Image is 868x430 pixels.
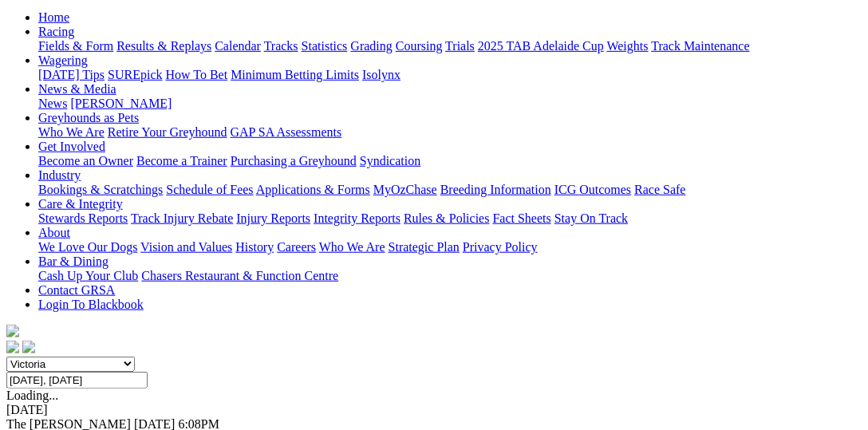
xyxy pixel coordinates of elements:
input: Select date [6,372,148,389]
a: Greyhounds as Pets [38,111,139,124]
a: Calendar [215,39,261,53]
a: Syndication [360,154,420,168]
a: Retire Your Greyhound [108,125,227,139]
a: Race Safe [634,183,685,196]
a: Wagering [38,53,88,67]
a: Home [38,10,69,24]
a: Stay On Track [554,211,628,225]
a: Breeding Information [440,183,551,196]
div: Get Involved [38,154,862,168]
a: Purchasing a Greyhound [231,154,357,168]
a: Become a Trainer [136,154,227,168]
a: Care & Integrity [38,197,123,211]
div: News & Media [38,97,862,111]
a: Cash Up Your Club [38,269,138,282]
a: Statistics [302,39,348,53]
a: Injury Reports [236,211,310,225]
a: Careers [277,240,316,254]
a: Tracks [264,39,298,53]
a: Bookings & Scratchings [38,183,163,196]
a: Strategic Plan [389,240,460,254]
div: Care & Integrity [38,211,862,226]
a: Stewards Reports [38,211,128,225]
img: facebook.svg [6,341,19,353]
a: Vision and Values [140,240,232,254]
a: Fact Sheets [493,211,551,225]
a: Grading [351,39,393,53]
a: Chasers Restaurant & Function Centre [141,269,338,282]
a: Track Injury Rebate [131,211,233,225]
div: Racing [38,39,862,53]
a: We Love Our Dogs [38,240,137,254]
a: Get Involved [38,140,105,153]
a: SUREpick [108,68,162,81]
a: Fields & Form [38,39,113,53]
div: About [38,240,862,254]
a: Bar & Dining [38,254,108,268]
a: About [38,226,70,239]
span: Loading... [6,389,58,402]
a: Track Maintenance [652,39,750,53]
a: Contact GRSA [38,283,115,297]
a: Schedule of Fees [166,183,253,196]
div: Bar & Dining [38,269,862,283]
a: Integrity Reports [314,211,400,225]
a: History [235,240,274,254]
a: Privacy Policy [463,240,538,254]
div: Wagering [38,68,862,82]
a: Racing [38,25,74,38]
a: MyOzChase [373,183,437,196]
a: Applications & Forms [256,183,370,196]
a: Who We Are [319,240,385,254]
a: Become an Owner [38,154,133,168]
a: Trials [445,39,475,53]
a: Coursing [396,39,443,53]
img: logo-grsa-white.png [6,325,19,337]
a: How To Bet [166,68,228,81]
a: Results & Replays [116,39,211,53]
a: 2025 TAB Adelaide Cup [478,39,604,53]
a: Minimum Betting Limits [231,68,359,81]
a: GAP SA Assessments [231,125,342,139]
div: Greyhounds as Pets [38,125,862,140]
a: ICG Outcomes [554,183,631,196]
a: News & Media [38,82,116,96]
a: [PERSON_NAME] [70,97,172,110]
div: [DATE] [6,403,862,417]
a: Login To Blackbook [38,298,144,311]
a: Rules & Policies [404,211,490,225]
a: Weights [607,39,649,53]
a: Who We Are [38,125,105,139]
a: News [38,97,67,110]
a: Isolynx [362,68,400,81]
a: [DATE] Tips [38,68,105,81]
a: Industry [38,168,81,182]
img: twitter.svg [22,341,35,353]
div: Industry [38,183,862,197]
